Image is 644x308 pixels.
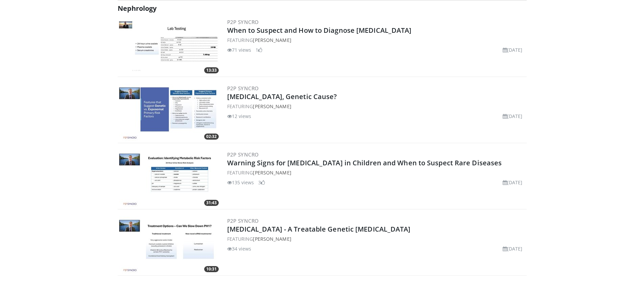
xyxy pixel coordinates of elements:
[253,37,291,43] a: [PERSON_NAME]
[503,179,523,186] li: [DATE]
[227,19,259,25] a: P2P Syncro
[227,169,525,176] div: FEATURING
[227,85,259,92] a: P2P Syncro
[227,151,259,158] a: P2P Syncro
[227,37,525,44] div: FEATURING
[253,169,291,176] a: [PERSON_NAME]
[503,46,523,53] li: [DATE]
[258,179,265,186] li: 3
[227,158,502,167] a: Warning Signs for [MEDICAL_DATA] in Children and When to Suspect Rare Diseases
[204,266,219,272] span: 10:31
[119,84,220,141] img: e165fd1c-22ac-4d47-be26-9beba188c93e.300x170_q85_crop-smart_upscale.jpg
[204,67,219,73] span: 13:33
[227,179,254,186] li: 135 views
[204,134,219,140] span: 02:32
[119,150,220,208] img: b1bc6859-4bdd-4be1-8442-b8b8c53ce8a1.300x170_q85_crop-smart_upscale.jpg
[204,200,219,206] span: 31:43
[227,245,252,252] li: 34 views
[227,224,411,234] a: [MEDICAL_DATA] - A Treatable Genetic [MEDICAL_DATA]
[227,235,525,242] div: FEATURING
[227,46,252,53] li: 71 views
[119,18,220,75] a: 13:33
[227,217,259,224] a: P2P Syncro
[256,46,262,53] li: 1
[227,113,252,120] li: 12 views
[119,216,220,274] img: 647be92d-b927-4c6f-acf6-8678c7a1e647.300x170_q85_crop-smart_upscale.jpg
[253,103,291,110] a: [PERSON_NAME]
[119,18,220,75] img: 78041568-48c1-4595-914d-236de958e947.300x170_q85_crop-smart_upscale.jpg
[119,84,220,141] a: 02:32
[119,216,220,274] a: 10:31
[227,92,337,101] a: [MEDICAL_DATA], Genetic Cause?
[227,103,525,110] div: FEATURING
[503,245,523,252] li: [DATE]
[503,113,523,120] li: [DATE]
[227,26,412,35] a: When to Suspect and How to Diagnose [MEDICAL_DATA]
[119,150,220,208] a: 31:43
[118,4,157,13] span: Nephrology
[253,236,291,242] a: [PERSON_NAME]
